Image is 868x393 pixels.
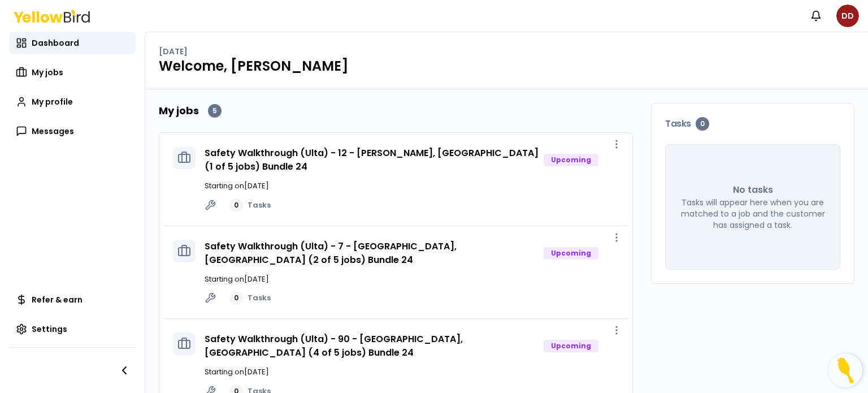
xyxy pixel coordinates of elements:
span: Messages [32,126,74,137]
span: DD [836,5,859,27]
a: 0Tasks [229,198,271,212]
div: Upcoming [544,247,598,260]
p: Tasks will appear here when you are matched to a job and the customer has assigned a task. [679,197,826,231]
div: Upcoming [544,154,598,166]
h2: My jobs [159,103,199,119]
h3: Tasks [665,117,840,131]
a: My profile [9,90,136,113]
div: 0 [229,198,243,212]
p: No tasks [733,183,773,197]
p: Starting on [DATE] [205,180,619,192]
a: Safety Walkthrough (Ulta) - 12 - [PERSON_NAME], [GEOGRAPHIC_DATA] (1 of 5 jobs) Bundle 24 [205,146,539,173]
button: Open Resource Center [828,353,862,387]
div: 0 [229,291,243,305]
div: 0 [696,117,709,131]
span: Refer & earn [32,294,83,305]
h1: Welcome, [PERSON_NAME] [159,57,854,75]
span: My jobs [32,67,63,78]
p: [DATE] [159,46,188,57]
a: Refer & earn [9,288,136,311]
p: Starting on [DATE] [205,366,619,378]
p: Starting on [DATE] [205,274,619,285]
a: Settings [9,318,136,340]
a: 0Tasks [229,291,271,305]
div: Upcoming [544,340,598,352]
span: My profile [32,96,73,107]
a: Dashboard [9,32,136,54]
a: Safety Walkthrough (Ulta) - 90 - [GEOGRAPHIC_DATA], [GEOGRAPHIC_DATA] (4 of 5 jobs) Bundle 24 [205,332,463,359]
a: Messages [9,120,136,142]
span: Dashboard [32,37,79,49]
a: Safety Walkthrough (Ulta) - 7 - [GEOGRAPHIC_DATA], [GEOGRAPHIC_DATA] (2 of 5 jobs) Bundle 24 [205,240,457,266]
a: My jobs [9,61,136,84]
span: Settings [32,323,67,335]
div: 5 [208,104,222,118]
